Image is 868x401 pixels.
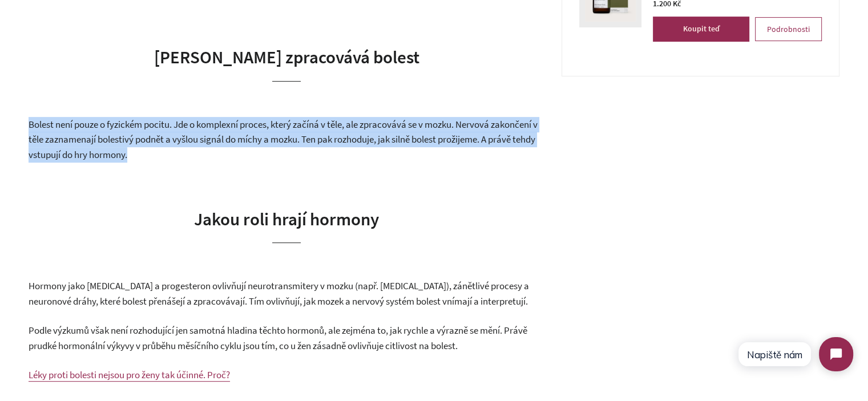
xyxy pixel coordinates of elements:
[29,280,529,307] span: ovlivňují neurotransmitery v mozku (např. [MEDICAL_DATA]), zánětlivé procesy a neuronové dráhy, k...
[194,208,379,230] span: Jakou roli hrají hormony
[29,280,211,292] span: Hormony jako [MEDICAL_DATA] a progesteron
[154,46,419,68] span: [PERSON_NAME] zpracovává bolest
[29,368,230,382] a: Léky proti bolesti nejsou pro ženy tak účinné. Proč?
[29,118,538,161] span: Bolest není pouze o fyzickém pocitu. Jde o komplexní proces, který začíná v těle, ale zpracovává ...
[29,368,230,381] span: Léky proti bolesti nejsou pro ženy tak účinné. Proč?
[755,17,822,41] a: Podrobnosti
[728,327,863,381] iframe: Tidio Chat
[653,17,749,42] button: Koupit teď
[29,324,527,352] span: Podle výzkumů však není rozhodující jen samotná hladina těchto hormonů, ale zejména to, jak rychl...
